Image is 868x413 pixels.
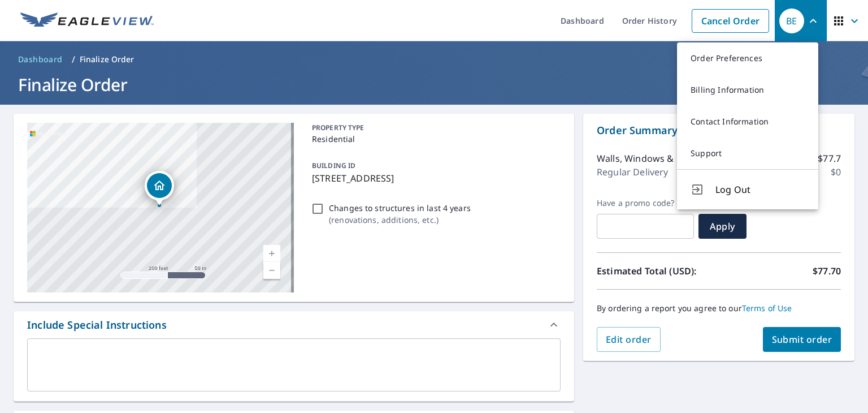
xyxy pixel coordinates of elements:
[18,54,63,65] span: Dashboard
[329,202,471,214] p: Changes to structures in last 4 years
[708,220,737,233] span: Apply
[72,53,75,66] li: /
[597,152,703,165] p: Walls, Windows & Doors
[312,123,556,133] p: PROPERTY TYPE
[698,214,747,239] button: Apply
[263,245,280,262] a: Current Level 17, Zoom In
[763,327,841,352] button: Submit order
[27,317,167,333] div: Include Special Instructions
[80,54,134,65] p: Finalize Order
[329,214,471,226] p: ( renovations, additions, etc. )
[597,327,661,352] button: Edit order
[312,133,556,145] p: Residential
[597,165,668,179] p: Regular Delivery
[145,171,174,206] div: Dropped pin, building 1, Residential property, 5235 NORTH HAVEN DR NW CALGARY AB T2K5P1
[742,303,792,313] a: Terms of Use
[20,12,154,29] img: EV Logo
[14,50,67,68] a: Dashboard
[692,9,769,33] a: Cancel Order
[677,137,818,169] a: Support
[818,152,841,165] p: $77.7
[677,169,818,209] button: Log Out
[597,198,694,208] label: Have a promo code?
[779,8,804,33] div: BE
[677,74,818,106] a: Billing Information
[312,161,355,170] p: BUILDING ID
[312,171,556,185] p: [STREET_ADDRESS]
[715,183,805,196] span: Log Out
[677,106,818,137] a: Contact Information
[263,262,280,279] a: Current Level 17, Zoom Out
[772,333,832,346] span: Submit order
[606,333,652,346] span: Edit order
[14,50,854,68] nav: breadcrumb
[677,42,818,74] a: Order Preferences
[831,165,841,179] p: $0
[597,303,841,313] p: By ordering a report you agree to our
[597,123,841,138] p: Order Summary
[14,311,574,338] div: Include Special Instructions
[813,264,841,278] p: $77.70
[597,264,719,278] p: Estimated Total (USD):
[14,73,854,96] h1: Finalize Order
